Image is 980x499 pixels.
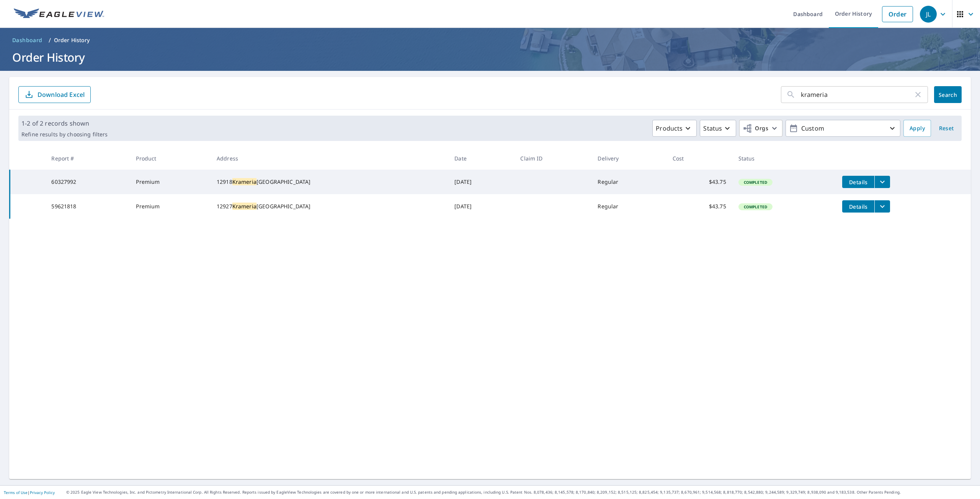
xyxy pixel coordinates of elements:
[842,176,874,188] button: detailsBtn-60327992
[49,36,51,45] li: /
[739,204,772,209] span: Completed
[514,147,591,170] th: Claim ID
[847,178,870,186] span: Details
[66,489,976,495] p: © 2025 Eagle View Technologies, Inc. and Pictometry International Corp. All Rights Reserved. Repo...
[14,8,104,20] img: EV Logo
[798,122,888,135] p: Custom
[903,120,931,137] button: Apply
[700,120,736,137] button: Status
[54,36,90,44] p: Order History
[937,124,955,133] span: Reset
[45,194,130,219] td: 59621818
[591,194,666,219] td: Regular
[448,147,514,170] th: Date
[874,200,890,213] button: filesDropdownBtn-59621818
[448,194,514,219] td: [DATE]
[920,6,937,23] div: JL
[743,124,768,133] span: Orgs
[9,49,971,65] h1: Order History
[4,490,55,495] p: |
[130,147,211,170] th: Product
[874,176,890,188] button: filesDropdownBtn-60327992
[448,170,514,194] td: [DATE]
[739,180,772,185] span: Completed
[847,203,870,210] span: Details
[21,131,108,138] p: Refine results by choosing filters
[739,120,782,137] button: Orgs
[732,147,836,170] th: Status
[652,120,697,137] button: Products
[217,178,442,186] div: 12918 [GEOGRAPHIC_DATA]
[30,490,55,495] a: Privacy Policy
[940,91,955,98] span: Search
[232,178,256,185] mark: Krameria
[786,120,900,137] button: Custom
[9,34,971,46] nav: breadcrumb
[666,194,732,219] td: $43.75
[38,90,85,99] p: Download Excel
[666,147,732,170] th: Cost
[4,490,28,495] a: Terms of Use
[591,170,666,194] td: Regular
[591,147,666,170] th: Delivery
[842,200,874,213] button: detailsBtn-59621818
[9,34,46,46] a: Dashboard
[12,36,42,44] span: Dashboard
[45,147,130,170] th: Report #
[656,124,683,133] p: Products
[232,203,256,210] mark: Krameria
[45,170,130,194] td: 60327992
[666,170,732,194] td: $43.75
[703,124,722,133] p: Status
[217,203,442,210] div: 12927 [GEOGRAPHIC_DATA]
[801,84,913,105] input: Address, Report #, Claim ID, etc.
[211,147,448,170] th: Address
[130,170,211,194] td: Premium
[910,124,925,133] span: Apply
[934,86,962,103] button: Search
[934,120,959,137] button: Reset
[130,194,211,219] td: Premium
[882,6,913,22] a: Order
[21,119,108,128] p: 1-2 of 2 records shown
[18,86,91,103] button: Download Excel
